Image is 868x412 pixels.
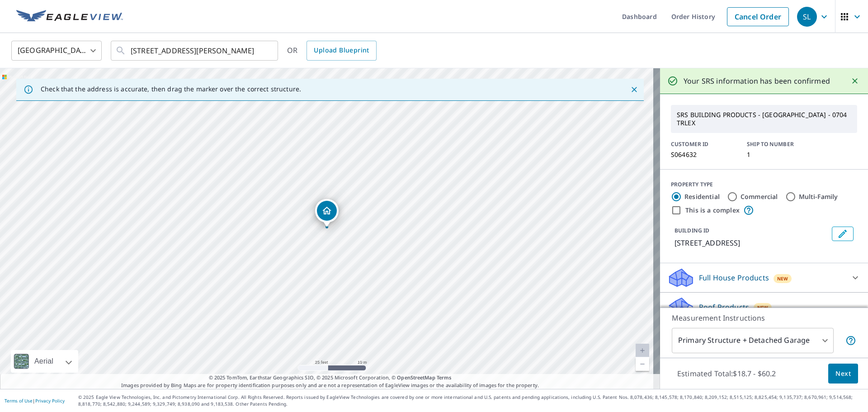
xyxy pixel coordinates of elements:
a: Privacy Policy [35,398,65,404]
label: Multi-Family [799,192,838,201]
span: Next [835,368,851,379]
button: Close [628,84,640,95]
a: Current Level 20, Zoom Out [636,357,649,371]
div: Dropped pin, building 1, Residential property, 105 Cedar Dr Berea, KY 40403 [315,199,339,227]
a: Upload Blueprint [307,41,376,61]
p: | [5,398,65,403]
p: S064632 [671,151,736,158]
div: [GEOGRAPHIC_DATA] [11,38,102,63]
div: OR [287,41,377,61]
a: OpenStreetMap [397,374,435,381]
span: New [757,304,769,311]
div: Primary Structure + Detached Garage [672,328,834,353]
img: EV Logo [16,10,123,24]
a: Current Level 20, Zoom In Disabled [636,344,649,357]
span: New [777,275,788,282]
p: Estimated Total: $18.7 - $60.2 [670,364,783,384]
div: Full House ProductsNew [667,267,861,289]
p: Full House Products [699,272,769,283]
div: PROPERTY TYPE [671,180,857,189]
button: Next [828,364,858,384]
p: Roof Products [699,302,749,313]
span: Upload Blueprint [314,45,369,56]
a: Terms of Use [5,398,33,404]
button: Edit building 1 [832,227,854,241]
p: BUILDING ID [675,227,709,234]
div: SL [797,7,817,27]
label: This is a complex [685,206,740,215]
p: SHIP TO NUMBER [747,140,812,148]
span: © 2025 TomTom, Earthstar Geographics SIO, © 2025 Microsoft Corporation, © [209,374,452,382]
div: Aerial [32,350,56,373]
a: Terms [437,374,452,381]
label: Residential [684,192,720,201]
p: [STREET_ADDRESS] [675,237,828,248]
div: Roof ProductsNewPremium with Regular Delivery [667,296,861,331]
p: 1 [747,151,812,158]
p: SRS BUILDING PRODUCTS - [GEOGRAPHIC_DATA] - 0704 TRLEX [673,107,855,131]
button: Close [849,75,861,87]
div: Aerial [11,350,78,373]
label: Commercial [741,192,778,201]
p: Check that the address is accurate, then drag the marker over the correct structure. [41,85,301,93]
p: Your SRS information has been confirmed [684,76,830,86]
p: CUSTOMER ID [671,140,736,148]
p: © 2025 Eagle View Technologies, Inc. and Pictometry International Corp. All Rights Reserved. Repo... [78,394,863,407]
input: Search by address or latitude-longitude [131,38,259,63]
p: Measurement Instructions [672,313,856,323]
a: Cancel Order [727,7,789,26]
